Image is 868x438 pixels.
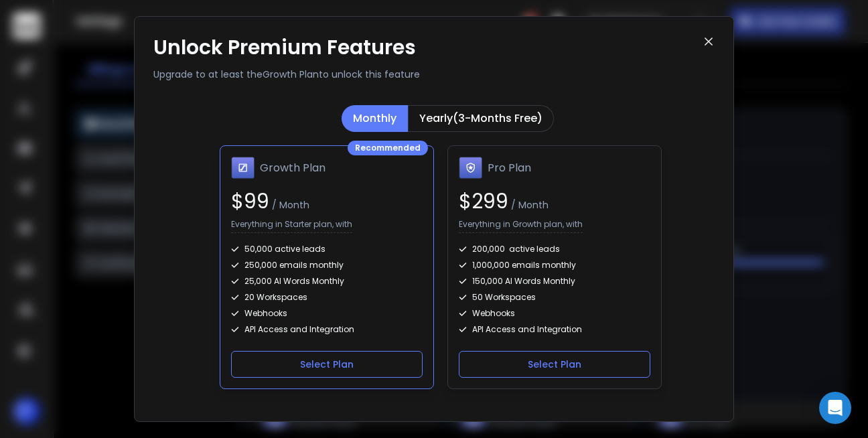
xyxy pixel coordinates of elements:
[459,187,508,216] span: $ 299
[231,308,423,319] div: Webhooks
[459,324,650,335] div: API Access and Integration
[231,157,255,179] img: Growth Plan icon
[459,260,650,271] div: 1,000,000 emails monthly
[459,219,583,233] p: Everything in Growth plan, with
[231,260,423,271] div: 250,000 emails monthly
[153,68,703,81] p: Upgrade to at least the Growth Plan to unlock this feature
[459,244,650,254] div: 200,000 active leads
[459,157,482,179] img: Pro Plan icon
[231,187,269,216] span: $ 99
[459,308,650,319] div: Webhooks
[488,160,531,176] h1: Pro Plan
[231,351,423,378] button: Select Plan
[231,219,352,233] p: Everything in Starter plan, with
[459,276,650,287] div: 150,000 AI Words Monthly
[508,198,549,212] span: / Month
[459,292,650,303] div: 50 Workspaces
[231,324,423,335] div: API Access and Integration
[348,141,428,155] div: Recommended
[459,351,650,378] button: Select Plan
[153,35,703,60] h1: Unlock Premium Features
[342,105,408,132] button: Monthly
[260,160,325,176] h1: Growth Plan
[819,392,851,424] div: Open Intercom Messenger
[231,276,423,287] div: 25,000 AI Words Monthly
[269,198,309,212] span: / Month
[231,244,423,254] div: 50,000 active leads
[408,105,554,132] button: Yearly(3-Months Free)
[231,292,423,303] div: 20 Workspaces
